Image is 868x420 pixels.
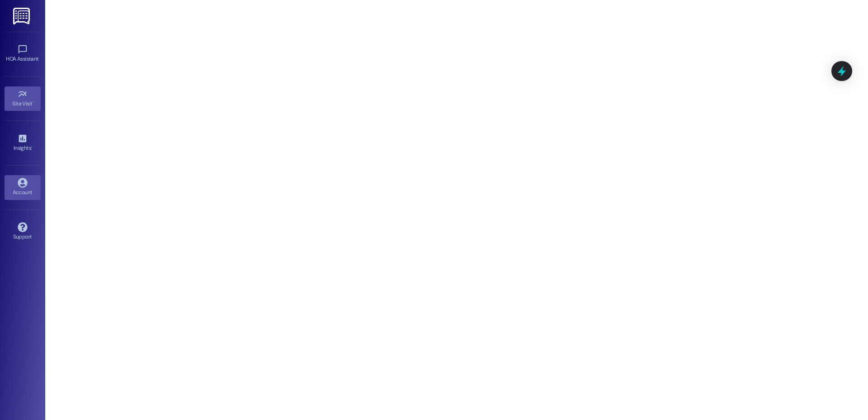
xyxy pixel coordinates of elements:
span: • [31,143,33,150]
a: Site Visit • [5,86,41,111]
img: ResiDesk Logo [13,8,32,24]
a: Account [5,175,41,200]
a: HOA Assistant [5,42,41,66]
span: • [33,99,34,105]
a: Support [5,220,41,244]
a: Insights • [5,131,41,155]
